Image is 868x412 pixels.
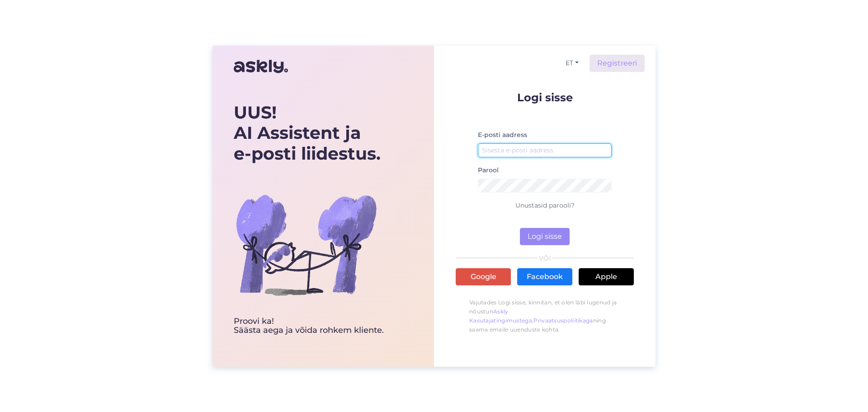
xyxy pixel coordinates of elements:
a: Apple [579,268,634,285]
button: Logi sisse [520,228,570,245]
label: E-posti aadress [478,130,527,140]
a: Unustasid parooli? [515,201,575,209]
label: Parool [478,166,499,175]
a: Askly Kasutajatingimustega [469,308,532,324]
span: VÕI [538,255,552,261]
div: UUS! AI Assistent ja e-posti liidestus. [234,102,384,164]
p: Logi sisse [456,92,634,103]
button: ET [562,57,582,70]
a: Privaatsuspoliitikaga [533,317,593,324]
img: Askly [234,56,288,77]
a: Google [456,268,511,285]
a: Facebook [517,268,572,285]
img: bg-askly [234,172,378,317]
div: Proovi ka! Säästa aega ja võida rohkem kliente. [234,317,384,335]
p: Vajutades Logi sisse, kinnitan, et olen läbi lugenud ja nõustun , ning saama emaile uuenduste kohta. [456,294,634,339]
input: Sisesta e-posti aadress [478,143,612,157]
a: Registreeri [590,55,645,72]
